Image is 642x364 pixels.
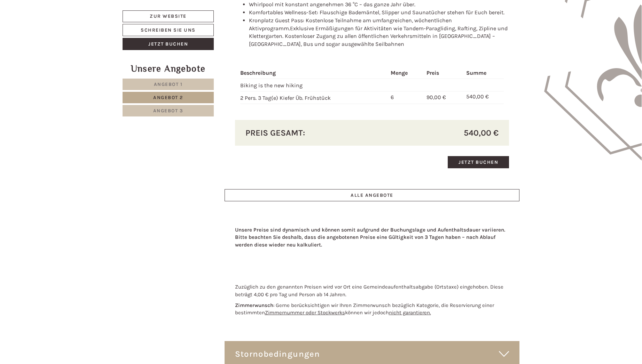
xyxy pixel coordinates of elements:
[388,91,424,104] td: 6
[463,68,504,79] th: Summe
[230,183,274,195] button: Senden
[235,227,505,248] strong: Unsere Preise sind dynamisch und können somit aufgrund der Buchungslage und Aufenthaltsdauer vari...
[123,10,214,22] a: Zur Website
[249,17,509,48] li: Kronplatz Guest Pass: Kostenlose Teilnahme am umfangreichen, wöchentlichen Aktivprogramm.Exklusiv...
[424,68,463,79] th: Preis
[389,309,431,316] u: nicht garantieren.
[10,34,113,39] small: 16:02
[235,302,273,308] strong: Zimmerwunsch
[464,127,499,139] span: 540,00 €
[265,309,345,316] u: Zimmernummer oder Stockwerks
[10,20,113,26] div: Hotel B&B Feldmessner
[123,62,214,75] div: Unsere Angebote
[125,5,149,17] div: [DATE]
[240,127,372,139] div: Preis gesamt:
[123,24,214,36] a: Schreiben Sie uns
[448,156,509,168] a: Jetzt buchen
[225,189,520,201] a: ALLE ANGEBOTE
[249,1,509,9] li: Whirlpool mit konstant angenehmen 36 °C – das ganze Jahr über.
[154,81,183,87] span: Angebot 1
[249,9,509,17] li: Komfortables Wellness-Set: Flauschige Bademäntel, Slipper und Saunatücher stehen für Euch bereit.
[240,91,388,104] td: 2 Pers. 3 Tag(e) Kiefer Üb. Frühstück
[153,108,183,114] span: Angebot 3
[240,68,388,79] th: Beschreibung
[5,19,117,40] div: Guten Tag, wie können wir Ihnen helfen?
[463,91,504,104] td: 540,00 €
[388,68,424,79] th: Menge
[426,94,446,100] span: 90,00 €
[240,79,388,91] td: Biking is the new hiking
[123,38,214,50] a: Jetzt buchen
[235,302,509,317] p: : Gerne berücksichtigen wir Ihren Zimmerwunsch bezüglich Kategorie, die Reservierung einer bestim...
[153,95,183,100] span: Angebot 2
[235,283,509,298] p: Zuzüglich zu den genannten Preisen wird vor Ort eine Gemeindeaufenthaltsabgabe (Ortstaxe) eingeho...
